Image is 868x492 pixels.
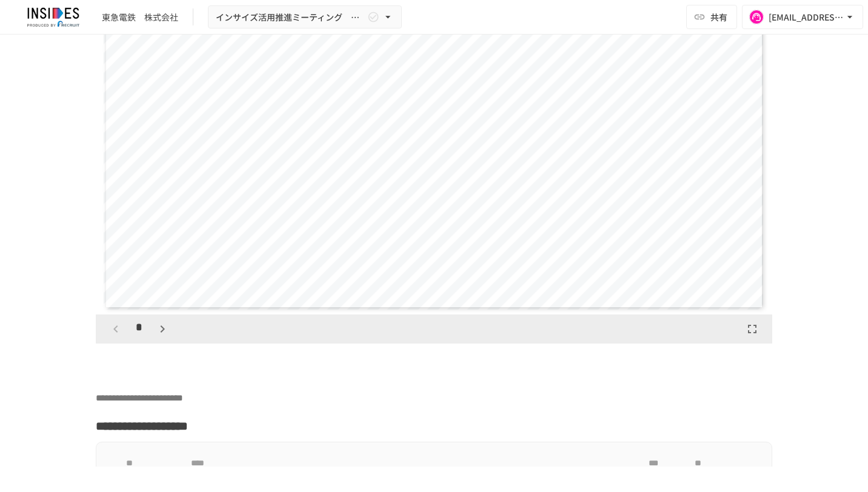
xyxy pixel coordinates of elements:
[742,5,863,29] button: [EMAIL_ADDRESS][DOMAIN_NAME]
[710,10,727,24] span: 共有
[102,11,178,24] div: 東急電鉄 株式会社
[769,10,844,25] div: [EMAIL_ADDRESS][DOMAIN_NAME]
[208,5,402,29] button: インサイズ活用推進ミーティング ～1回目～
[216,10,365,25] span: インサイズ活用推進ミーティング ～1回目～
[686,5,737,29] button: 共有
[15,7,92,27] img: JmGSPSkPjKwBq77AtHmwC7bJguQHJlCRQfAXtnx4WuV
